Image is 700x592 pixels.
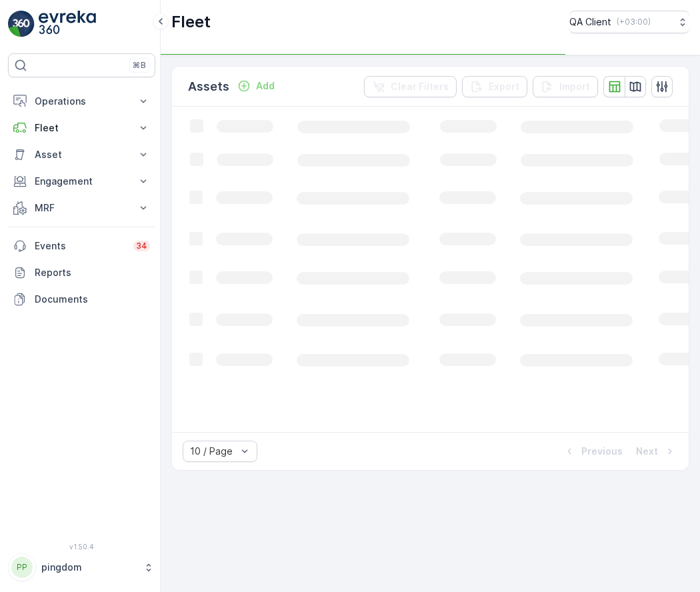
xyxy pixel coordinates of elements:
[364,76,457,97] button: Clear Filters
[41,561,137,574] p: pingdom
[8,141,155,168] button: Asset
[462,76,527,97] button: Export
[11,557,33,578] div: PP
[617,17,651,27] p: ( +03:00 )
[232,78,280,94] button: Add
[8,233,155,259] a: Events34
[559,80,590,93] p: Import
[561,443,624,459] button: Previous
[569,15,611,29] p: QA Client
[8,115,155,141] button: Fleet
[8,11,35,37] img: logo
[8,168,155,195] button: Engagement
[39,11,96,37] img: logo_light-DOdMpM7g.png
[136,241,147,251] p: 34
[8,286,155,313] a: Documents
[8,195,155,221] button: MRF
[35,95,129,108] p: Operations
[35,121,129,135] p: Fleet
[569,11,689,33] button: QA Client(+03:00)
[636,445,658,458] p: Next
[171,11,211,33] p: Fleet
[35,239,125,253] p: Events
[133,60,146,71] p: ⌘B
[489,80,519,93] p: Export
[635,443,678,459] button: Next
[256,79,275,93] p: Add
[581,445,623,458] p: Previous
[8,259,155,286] a: Reports
[35,201,129,215] p: MRF
[8,553,155,581] button: PPpingdom
[188,77,229,96] p: Assets
[533,76,598,97] button: Import
[391,80,449,93] p: Clear Filters
[8,88,155,115] button: Operations
[35,266,150,279] p: Reports
[8,543,155,551] span: v 1.50.4
[35,148,129,161] p: Asset
[35,175,129,188] p: Engagement
[35,293,150,306] p: Documents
